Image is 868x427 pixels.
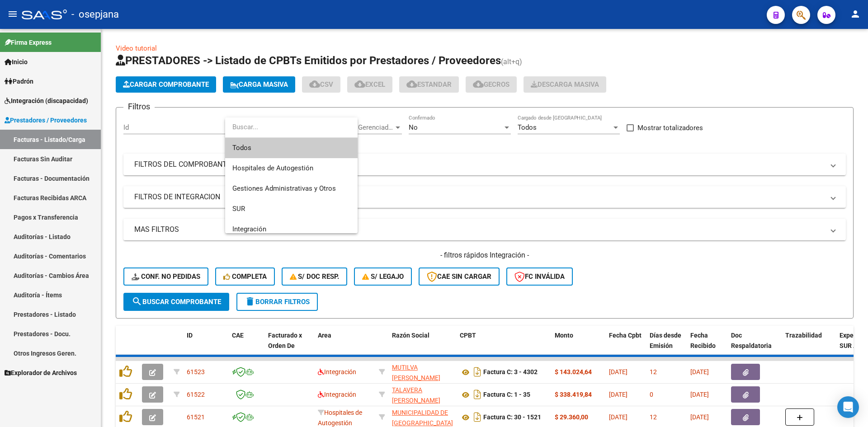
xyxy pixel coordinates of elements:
div: Open Intercom Messenger [837,396,859,418]
span: SUR [232,205,245,213]
input: dropdown search [225,117,358,137]
span: Integración [232,225,266,233]
span: Todos [232,138,350,158]
span: Hospitales de Autogestión [232,164,313,172]
span: Gestiones Administrativas y Otros [232,184,336,192]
